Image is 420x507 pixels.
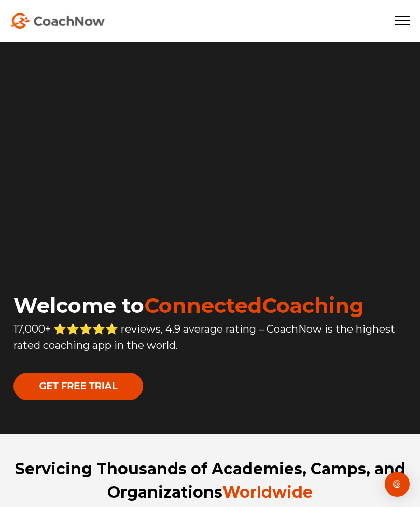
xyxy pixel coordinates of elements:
[15,459,405,502] strong: Servicing Thousands of Academies, Camps, and Organizations
[13,293,410,318] h1: Welcome to
[13,323,395,351] span: 17,000+ ⭐️⭐️⭐️⭐️⭐️ reviews, 4.9 average rating – CoachNow is the highest rated coaching app in th...
[13,373,143,400] img: GET FREE TRIAL
[10,13,105,29] img: CoachNow Logo
[222,483,313,502] span: Worldwide
[144,293,364,318] span: ConnectedCoaching
[385,472,410,497] div: Open Intercom Messenger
